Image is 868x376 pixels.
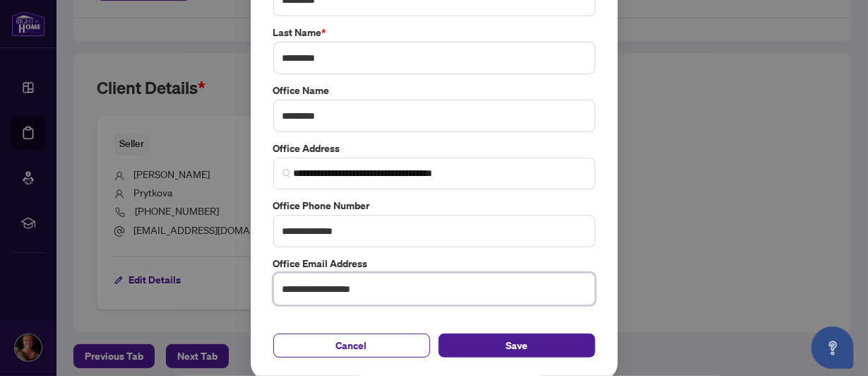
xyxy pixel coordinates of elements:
[273,83,595,98] label: Office Name
[811,327,854,369] button: Open asap
[506,334,528,357] span: Save
[273,25,595,40] label: Last Name
[273,141,595,156] label: Office Address
[273,334,430,358] button: Cancel
[283,169,291,177] img: search_icon
[273,256,595,271] label: Office Email Address
[336,334,367,357] span: Cancel
[273,198,595,213] label: Office Phone Number
[439,334,595,358] button: Save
